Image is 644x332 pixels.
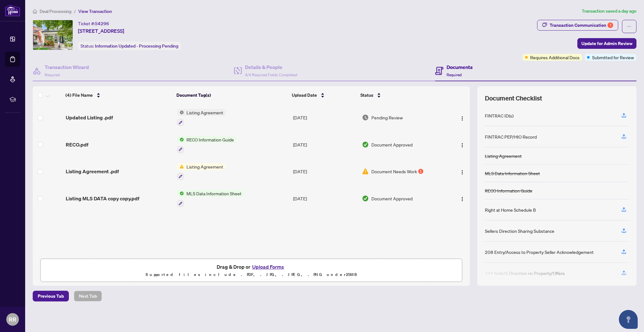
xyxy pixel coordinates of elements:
[457,112,467,123] button: Logo
[371,195,413,202] span: Document Approved
[460,116,465,121] img: Logo
[177,163,226,180] button: Status IconListing Agreement
[177,136,184,143] img: Status Icon
[177,109,226,126] button: Status IconListing Agreement
[485,206,536,213] div: Right at Home Schedule B
[184,136,236,143] span: RECO Information Guide
[485,133,537,140] div: FINTRAC PEP/HIO Record
[245,63,297,71] h4: Details & People
[66,141,88,148] span: RECO.pdf
[291,158,359,185] td: [DATE]
[45,72,60,77] span: Required
[485,94,542,103] span: Document Checklist
[485,170,540,177] div: MLS Data Information Sheet
[45,63,89,71] h4: Transaction Wizard
[447,63,473,71] h4: Documents
[177,190,184,197] img: Status Icon
[9,315,16,324] span: RR
[371,114,403,121] span: Pending Review
[447,72,462,77] span: Required
[460,197,465,202] img: Logo
[418,169,423,174] div: 1
[291,131,359,158] td: [DATE]
[550,20,613,30] div: Transaction Communication
[362,168,369,175] img: Document Status
[291,104,359,131] td: [DATE]
[362,195,369,202] img: Document Status
[485,112,514,119] div: FINTRAC ID(s)
[485,249,594,255] div: 208 Entry/Access to Property Seller Acknowledgement
[485,227,554,234] div: Sellers Direction Sharing Substance
[95,21,109,26] span: 54296
[95,43,178,49] span: Information Updated - Processing Pending
[627,24,631,29] span: ellipsis
[33,9,37,14] span: home
[289,86,358,104] th: Upload Date
[66,195,139,202] span: Listing MLS DATA copy copy.pdf
[371,168,417,175] span: Document Needs Work
[41,259,462,282] span: Drag & Drop orUpload FormsSupported files include .PDF, .JPG, .JPEG, .PNG under25MB
[292,92,317,99] span: Upload Date
[184,190,244,197] span: MLS Data Information Sheet
[592,54,634,61] span: Submitted for Review
[177,136,236,153] button: Status IconRECO Information Guide
[581,38,632,49] span: Update for Admin Review
[362,141,369,148] img: Document Status
[66,168,119,175] span: Listing Agreement .pdf
[177,163,184,170] img: Status Icon
[485,152,522,159] div: Listing Agreement
[460,170,465,175] img: Logo
[33,20,73,50] img: IMG-E12415571_1.jpg
[457,140,467,150] button: Logo
[608,22,613,28] div: 1
[371,141,413,148] span: Document Approved
[40,9,71,14] span: Deal Processing
[63,86,174,104] th: (4) File Name
[577,38,636,49] button: Update for Admin Review
[78,27,124,35] span: [STREET_ADDRESS]
[5,5,20,16] img: logo
[485,187,532,194] div: RECO Information Guide
[74,291,102,301] button: Next Tab
[250,263,286,271] button: Upload Forms
[582,8,636,15] article: Transaction saved a day ago
[619,310,638,329] button: Open asap
[66,114,113,121] span: Updated Listing .pdf
[74,8,76,15] li: /
[184,163,226,170] span: Listing Agreement
[174,86,289,104] th: Document Tag(s)
[358,86,444,104] th: Status
[177,190,244,207] button: Status IconMLS Data Information Sheet
[184,109,226,116] span: Listing Agreement
[362,114,369,121] img: Document Status
[33,291,69,301] button: Previous Tab
[245,72,297,77] span: 4/4 Required Fields Completed
[78,20,109,27] div: Ticket #:
[460,143,465,148] img: Logo
[457,193,467,203] button: Logo
[291,185,359,212] td: [DATE]
[38,291,64,301] span: Previous Tab
[65,92,93,99] span: (4) File Name
[537,20,618,31] button: Transaction Communication1
[217,263,286,271] span: Drag & Drop or
[530,54,580,61] span: Requires Additional Docs
[78,42,181,50] div: Status:
[177,109,184,116] img: Status Icon
[44,271,458,278] p: Supported files include .PDF, .JPG, .JPEG, .PNG under 25 MB
[457,166,467,176] button: Logo
[360,92,373,99] span: Status
[78,9,112,14] span: View Transaction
